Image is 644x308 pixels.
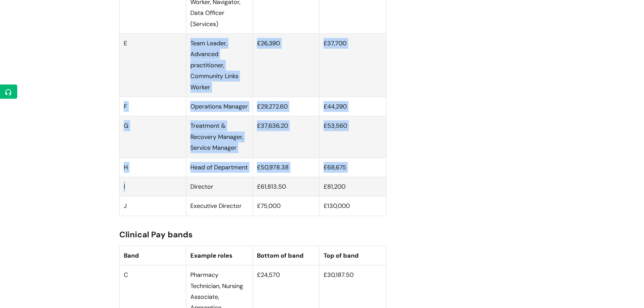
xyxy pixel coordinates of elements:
td: £37,636.20 [253,116,319,158]
td: £81,200 [319,177,386,196]
td: E [119,34,186,97]
th: Example roles [186,246,253,265]
th: Top of band [319,246,386,265]
td: Treatment & Recovery Manager, Service Manager [186,116,253,158]
td: £37,700 [319,34,386,97]
td: J [119,196,186,216]
td: £29,272.60 [253,97,319,116]
th: Bottom of band [253,246,319,265]
td: £53,560 [319,116,386,158]
td: Executive Director [186,196,253,216]
td: £68,675 [319,158,386,177]
td: H [119,158,186,177]
td: £130,000 [319,196,386,216]
td: I [119,177,186,196]
td: £50,978.38 [253,158,319,177]
td: G [119,116,186,158]
td: £44,290 [319,97,386,116]
th: Band [119,246,186,265]
td: £61,813.50 [253,177,319,196]
td: Head of Department [186,158,253,177]
td: £75,000 [253,196,319,216]
span: Clinical Pay bands [119,229,193,240]
td: Operations Manager [186,97,253,116]
td: Team Leader, Advanced practitioner, Community Links Worker [186,34,253,97]
td: Director [186,177,253,196]
td: £26,390 [253,34,319,97]
td: F [119,97,186,116]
